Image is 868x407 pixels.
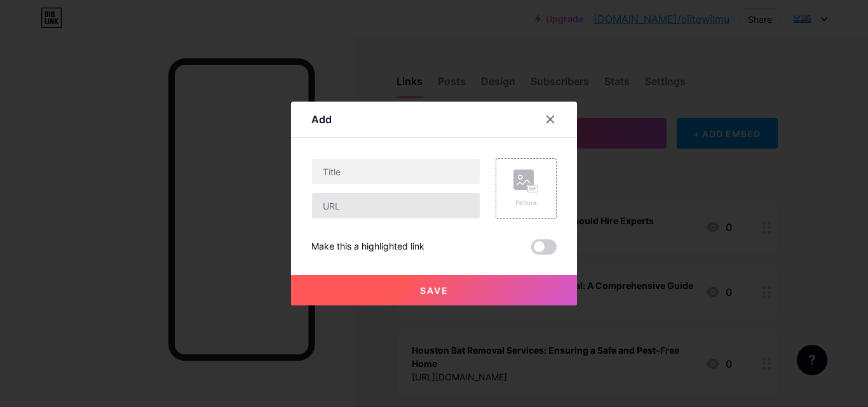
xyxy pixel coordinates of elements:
[312,193,480,218] input: URL
[311,112,332,127] div: Add
[311,239,424,255] div: Make this a highlighted link
[312,159,480,184] input: Title
[513,198,539,208] div: Picture
[291,275,577,305] button: Save
[420,285,449,296] span: Save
